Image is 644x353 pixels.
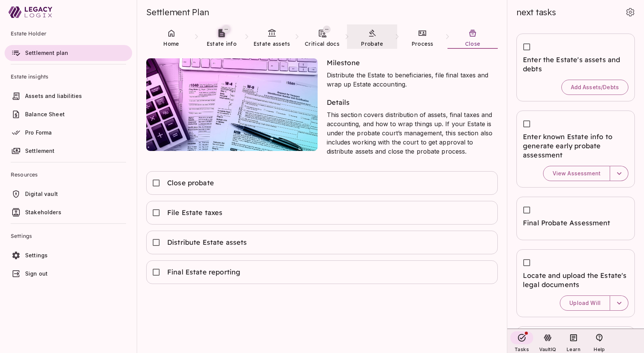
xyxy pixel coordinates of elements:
[465,40,481,47] span: Close
[516,249,635,317] div: Locate and upload the Estate's legal documentsUpload Will
[25,191,58,197] span: Digital vault
[5,88,132,104] a: Assets and liabilities
[516,111,635,188] div: Enter known Estate info to generate early probate assessmentView Assessment
[207,40,237,47] span: Estate info
[567,347,580,352] span: Learn
[5,45,132,61] a: Settlement plan
[569,300,601,306] span: Upload Will
[167,208,224,217] span: File Estate taxes
[146,7,209,18] span: Settlement Plan
[25,209,61,215] span: Stakeholders
[594,347,605,352] span: Help
[25,252,48,258] span: Settings
[167,268,241,277] span: Final Estate reporting
[25,129,52,136] span: Pro Forma
[146,231,498,254] div: Distribute Estate assets
[560,295,610,311] button: Upload Will
[523,271,628,289] span: Locate and upload the Estate's legal documents
[516,34,635,101] div: Enter the Estate's assets and debtsAdd Assets/Debts
[571,84,619,91] span: Add Assets/Debts
[146,58,318,151] img: settlement-plan
[412,40,433,47] span: Process
[25,148,55,154] span: Settlement
[11,227,126,245] span: Settings
[254,40,290,47] span: Estate assets
[5,266,132,282] a: Sign out
[25,270,48,277] span: Sign out
[25,111,65,117] span: Balance Sheet
[516,7,556,18] span: next tasks
[5,143,132,159] a: Settlement
[11,24,126,43] span: Estate Holder
[561,80,628,95] button: Add Assets/Debts
[5,204,132,220] a: Stakeholders
[523,55,628,74] span: Enter the Estate's assets and debts
[543,166,610,181] button: View Assessment
[327,58,360,67] span: Milestone
[539,347,556,352] span: VaultIQ
[25,93,82,99] span: Assets and liabilities
[5,247,132,263] a: Settings
[25,50,68,56] span: Settlement plan
[11,67,126,86] span: Estate insights
[5,186,132,202] a: Digital vault
[515,347,529,352] span: Tasks
[5,106,132,122] a: Balance Sheet
[327,71,489,88] span: Distribute the Estate to beneficiaries, file final taxes and wrap up Estate accounting.
[523,218,628,228] span: Final Probate Assessment
[523,132,628,160] span: Enter known Estate info to generate early probate assessment
[305,40,339,47] span: Critical docs
[167,178,215,188] span: Close probate
[146,171,498,195] div: Close probate
[361,40,383,47] span: Probate
[11,165,126,184] span: Resources
[146,201,498,225] div: File Estate taxes
[327,111,493,155] span: This section covers distribution of assets, final taxes and accounting, and how to wrap things up...
[163,40,179,47] span: Home
[5,125,132,141] a: Pro Forma
[167,238,248,247] span: Distribute Estate assets
[516,197,635,240] div: Final Probate Assessment
[327,98,350,107] span: Details
[146,260,498,284] div: Final Estate reporting
[553,170,601,177] span: View Assessment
